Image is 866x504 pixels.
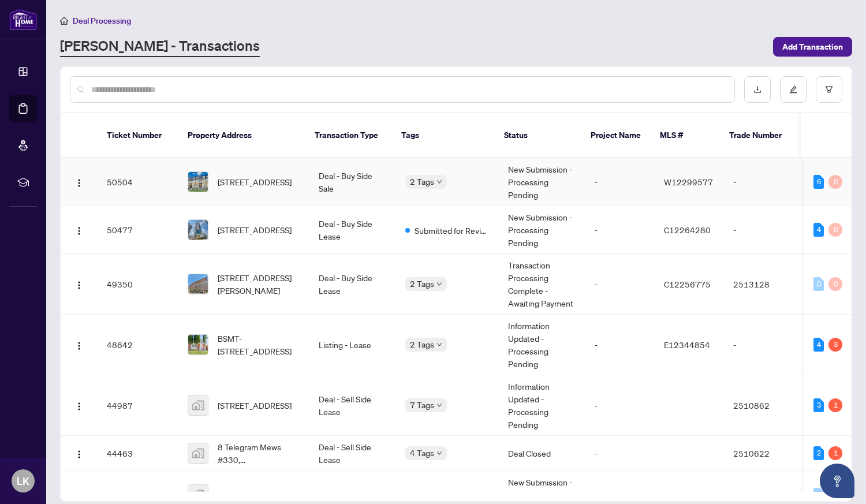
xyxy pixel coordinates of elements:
[813,488,824,502] div: 0
[828,338,842,352] div: 3
[664,225,711,235] span: C12264280
[70,173,88,191] button: Logo
[392,113,495,158] th: Tags
[218,488,292,501] span: [STREET_ADDRESS]
[782,38,843,56] span: Add Transaction
[98,436,178,471] td: 44463
[218,271,300,297] span: [STREET_ADDRESS][PERSON_NAME]
[188,395,208,415] img: thumbnail-img
[773,37,852,57] button: Add Transaction
[724,436,805,471] td: 2510622
[828,223,842,237] div: 0
[813,175,824,189] div: 6
[309,315,396,375] td: Listing - Lease
[74,281,84,290] img: Logo
[218,332,300,357] span: BSMT-[STREET_ADDRESS]
[581,113,651,158] th: Project Name
[499,158,585,206] td: New Submission - Processing Pending
[585,254,655,315] td: -
[218,223,292,236] span: [STREET_ADDRESS]
[218,176,292,188] span: [STREET_ADDRESS]
[309,206,396,254] td: Deal - Buy Side Lease
[828,175,842,189] div: 0
[744,76,771,103] button: download
[309,158,396,206] td: Deal - Buy Side Sale
[70,486,88,504] button: Logo
[813,223,824,237] div: 4
[436,450,442,456] span: down
[495,113,581,158] th: Status
[188,335,208,354] img: thumbnail-img
[789,85,797,94] span: edit
[724,158,805,206] td: -
[415,224,490,237] span: Submitted for Review
[825,85,833,94] span: filter
[70,335,88,354] button: Logo
[816,76,842,103] button: filter
[9,9,37,30] img: logo
[98,315,178,375] td: 48642
[664,339,710,350] span: E12344854
[60,36,260,57] a: [PERSON_NAME] - Transactions
[415,489,450,502] span: Approved
[410,175,434,188] span: 2 Tags
[74,178,84,188] img: Logo
[499,436,585,471] td: Deal Closed
[828,277,842,291] div: 0
[664,279,711,289] span: C12256775
[724,254,805,315] td: 2513128
[410,338,434,351] span: 2 Tags
[724,375,805,436] td: 2510862
[828,398,842,412] div: 1
[820,464,854,498] button: Open asap
[188,274,208,294] img: thumbnail-img
[305,113,392,158] th: Transaction Type
[720,113,801,158] th: Trade Number
[74,226,84,236] img: Logo
[188,220,208,240] img: thumbnail-img
[70,275,88,293] button: Logo
[98,158,178,206] td: 50504
[70,444,88,462] button: Logo
[813,398,824,412] div: 3
[585,158,655,206] td: -
[585,315,655,375] td: -
[499,315,585,375] td: Information Updated - Processing Pending
[664,177,713,187] span: W12299577
[17,473,29,489] span: LK
[309,436,396,471] td: Deal - Sell Side Lease
[813,277,824,291] div: 0
[436,402,442,408] span: down
[70,396,88,415] button: Logo
[309,254,396,315] td: Deal - Buy Side Lease
[753,85,762,94] span: download
[410,446,434,460] span: 4 Tags
[828,446,842,460] div: 1
[724,206,805,254] td: -
[499,375,585,436] td: Information Updated - Processing Pending
[724,315,805,375] td: -
[218,399,292,412] span: [STREET_ADDRESS]
[74,402,84,411] img: Logo
[309,375,396,436] td: Deal - Sell Side Lease
[664,490,711,500] span: C12286748
[585,206,655,254] td: -
[60,17,68,25] span: home
[585,436,655,471] td: -
[813,338,824,352] div: 4
[74,450,84,459] img: Logo
[585,375,655,436] td: -
[780,76,807,103] button: edit
[74,491,84,501] img: Logo
[436,342,442,348] span: down
[188,172,208,192] img: thumbnail-img
[178,113,305,158] th: Property Address
[436,281,442,287] span: down
[98,206,178,254] td: 50477
[74,341,84,350] img: Logo
[73,16,131,26] span: Deal Processing
[410,398,434,412] span: 7 Tags
[410,277,434,290] span: 2 Tags
[499,206,585,254] td: New Submission - Processing Pending
[98,113,178,158] th: Ticket Number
